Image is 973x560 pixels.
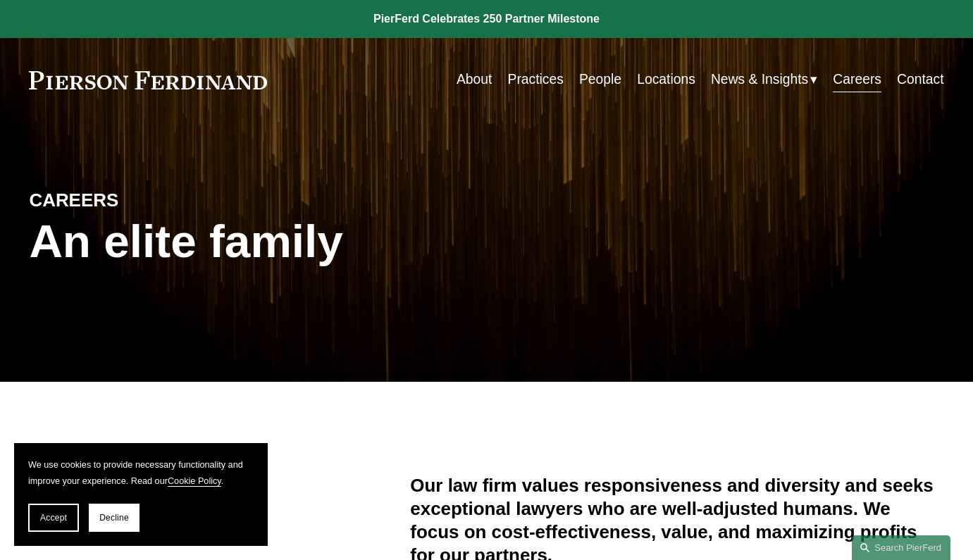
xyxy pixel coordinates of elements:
button: Decline [89,504,140,532]
a: Contact [897,66,944,94]
a: Search this site [852,535,950,560]
span: News & Insights [711,68,808,92]
a: folder dropdown [711,66,817,94]
h4: CAREERS [29,189,258,212]
span: Accept [40,513,67,523]
a: About [457,66,492,94]
button: Accept [28,504,79,532]
p: We use cookies to provide necessary functionality and improve your experience. Read our . [28,457,254,490]
span: Decline [99,513,129,523]
a: Cookie Policy [168,476,221,486]
a: Careers [833,66,881,94]
h1: An elite family [29,215,486,268]
section: Cookie banner [14,443,268,546]
a: People [579,66,621,94]
a: Locations [637,66,695,94]
a: Practices [508,66,564,94]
